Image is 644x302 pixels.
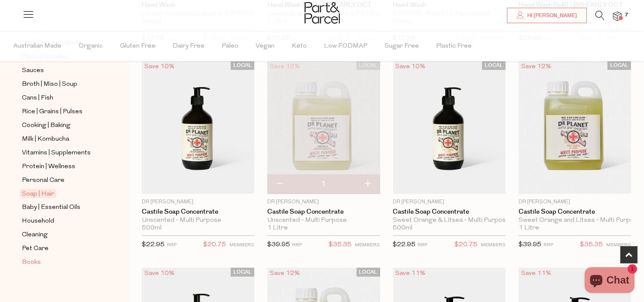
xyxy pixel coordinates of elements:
a: 7 [613,12,622,21]
a: Cleaning [22,230,100,240]
small: MEMBERS [229,243,254,248]
a: Castile Soap Concentrate [519,208,631,216]
a: Broth | Miso | Soup [22,79,100,90]
span: Low FODMAP [324,31,367,61]
small: RRP [167,243,177,248]
span: Vitamins | Supplements [22,148,91,158]
div: Save 11% [393,268,428,279]
span: 500ml [393,224,413,232]
a: Cans | Fish [22,93,100,103]
small: RRP [543,243,553,248]
span: Rice | Grains | Pulses [22,107,82,117]
a: Personal Care [22,175,100,186]
span: Protein | Wellness [22,162,75,172]
span: $22.95 [393,242,416,248]
a: Cooking | Baking [22,120,100,131]
a: Baby | Essential Oils [22,202,100,213]
span: Cooking | Baking [22,121,70,131]
a: Castile Soap Concentrate [142,208,254,216]
div: Sweet Orange & Litsea - Multi Purpose [393,217,506,224]
div: Save 12% [267,268,302,279]
span: Personal Care [22,175,64,186]
span: $39.95 [267,242,290,248]
span: LOCAL [231,61,254,70]
span: 1 Litre [267,224,288,232]
a: Castile Soap Concentrate [393,208,506,216]
span: Hi [PERSON_NAME] [525,12,577,19]
a: Pet Care [22,243,100,254]
a: Rice | Grains | Pulses [22,106,100,117]
small: RRP [418,243,428,248]
img: Part&Parcel [305,2,340,24]
span: Australian Made [13,31,61,61]
span: Milk | Kombucha [22,134,69,145]
div: Save 11% [519,268,554,279]
small: MEMBERS [606,243,631,248]
span: Cleaning [22,230,48,240]
div: Unscented - Multi Purpose [142,217,254,224]
span: LOCAL [357,268,380,277]
span: Vegan [256,31,275,61]
span: 7 [623,11,630,19]
a: Vitamins | Supplements [22,148,100,158]
p: Dr [PERSON_NAME] [519,198,631,206]
span: 500ml [142,224,162,232]
span: $35.35 [580,239,603,251]
a: Sauces [22,65,100,76]
span: Paleo [222,31,238,61]
div: Save 10% [142,61,177,72]
span: Sugar Free [385,31,419,61]
span: Plastic Free [436,31,472,61]
a: Castile Soap Concentrate [267,208,380,216]
div: Save 12% [519,61,554,72]
span: Cans | Fish [22,93,53,103]
a: Books [22,257,100,268]
span: Organic [79,31,103,61]
p: Dr [PERSON_NAME] [393,198,506,206]
span: $35.35 [329,239,352,251]
span: Baby | Essential Oils [22,202,80,213]
a: Soap | Hair [22,189,100,199]
img: Castile Soap Concentrate [267,61,380,194]
a: Protein | Wellness [22,161,100,172]
span: LOCAL [231,268,254,277]
span: Gluten Free [120,31,156,61]
span: Sauces [22,66,44,76]
span: $20.75 [203,239,226,251]
inbox-online-store-chat: Shopify online store chat [582,267,637,295]
span: Household [22,216,54,226]
small: MEMBERS [481,243,506,248]
span: 1 Litre [519,224,539,232]
div: Save 10% [393,61,428,72]
div: Save 10% [142,268,177,279]
img: Castile Soap Concentrate [393,61,506,194]
a: Milk | Kombucha [22,134,100,145]
p: Dr [PERSON_NAME] [267,198,380,206]
p: Dr [PERSON_NAME] [142,198,254,206]
span: Books [22,257,41,268]
span: $20.75 [455,239,477,251]
span: Keto [292,31,307,61]
a: Hi [PERSON_NAME] [507,8,587,23]
div: Sweet Orange and Litsea - Multi Purpose [519,217,631,224]
div: Unscented - Multi Purpose [267,217,380,224]
span: Broth | Miso | Soup [22,79,77,90]
img: Castile Soap Concentrate [142,61,254,194]
span: Pet Care [22,244,49,254]
small: RRP [292,243,302,248]
small: MEMBERS [355,243,380,248]
span: LOCAL [607,61,631,70]
span: Soap | Hair [20,189,56,198]
span: LOCAL [482,61,506,70]
span: $39.95 [519,242,541,248]
span: Dairy Free [173,31,204,61]
div: Save 12% [267,61,302,72]
span: $22.95 [142,242,165,248]
a: Household [22,216,100,226]
span: LOCAL [357,61,380,70]
img: Castile Soap Concentrate [519,61,631,194]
